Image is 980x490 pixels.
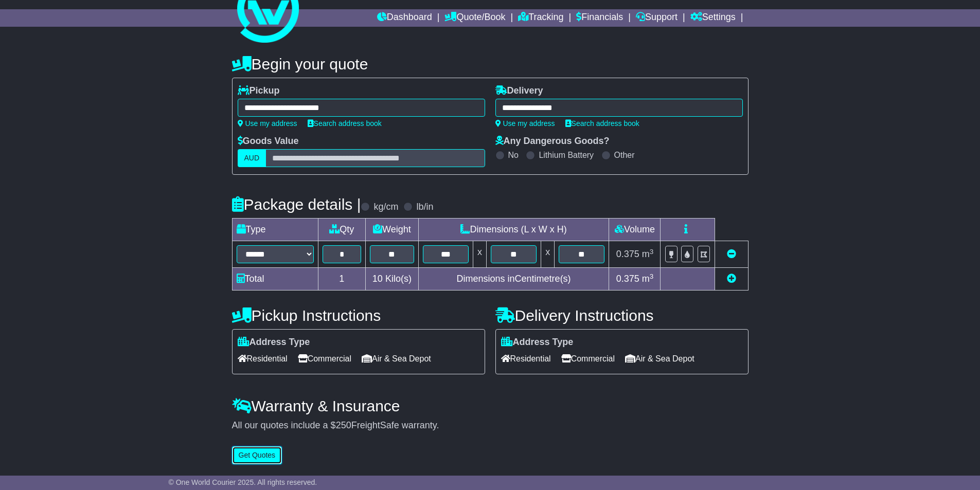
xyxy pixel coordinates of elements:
[576,9,623,27] a: Financials
[501,337,574,348] label: Address Type
[418,219,609,241] td: Dimensions (L x W x H)
[372,274,383,284] span: 10
[495,119,555,128] a: Use my address
[366,268,419,291] td: Kilo(s)
[444,9,505,27] a: Quote/Book
[418,268,609,291] td: Dimensions in Centimetre(s)
[232,420,749,431] div: All our quotes include a $ FreightSafe warranty.
[169,478,317,486] span: © One World Courier 2025. All rights reserved.
[650,248,654,256] sup: 3
[495,307,749,324] h4: Delivery Instructions
[642,274,654,284] span: m
[238,119,297,128] a: Use my address
[636,9,678,27] a: Support
[238,149,266,167] label: AUD
[232,196,361,213] h4: Package details |
[232,446,282,464] button: Get Quotes
[616,249,639,259] span: 0.375
[508,150,519,160] label: No
[318,219,366,241] td: Qty
[609,219,661,241] td: Volume
[565,119,639,128] a: Search address book
[495,136,610,147] label: Any Dangerous Goods?
[232,268,318,291] td: Total
[238,337,310,348] label: Address Type
[308,119,382,128] a: Search address book
[727,274,736,284] a: Add new item
[473,241,486,268] td: x
[232,307,485,324] h4: Pickup Instructions
[362,351,431,367] span: Air & Sea Depot
[541,241,555,268] td: x
[238,85,280,97] label: Pickup
[539,150,594,160] label: Lithium Battery
[614,150,635,160] label: Other
[232,56,749,72] h4: Begin your quote
[642,249,654,259] span: m
[625,351,694,367] span: Air & Sea Depot
[416,202,433,213] label: lb/in
[373,202,398,213] label: kg/cm
[561,351,615,367] span: Commercial
[232,397,749,414] h4: Warranty & Insurance
[616,274,639,284] span: 0.375
[298,351,351,367] span: Commercial
[495,85,543,97] label: Delivery
[238,351,288,367] span: Residential
[377,9,432,27] a: Dashboard
[336,420,351,430] span: 250
[318,268,366,291] td: 1
[238,136,299,147] label: Goods Value
[690,9,736,27] a: Settings
[232,219,318,241] td: Type
[366,219,419,241] td: Weight
[501,351,551,367] span: Residential
[727,249,736,259] a: Remove this item
[650,273,654,280] sup: 3
[518,9,563,27] a: Tracking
